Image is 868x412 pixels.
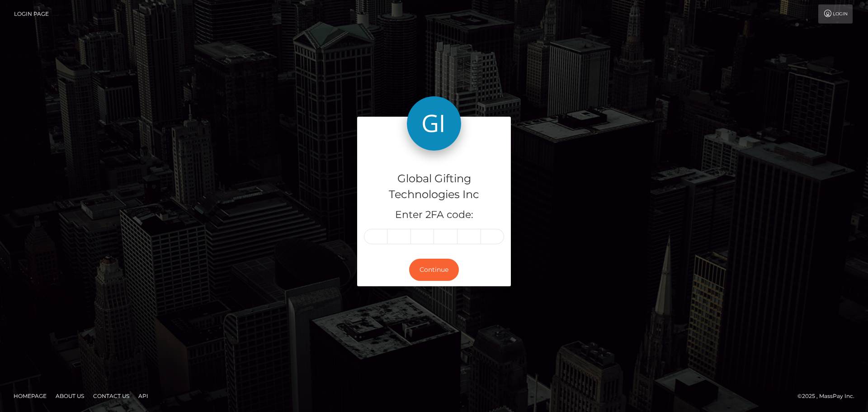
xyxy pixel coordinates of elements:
[10,389,50,403] a: Homepage
[90,389,133,403] a: Contact Us
[52,389,88,403] a: About Us
[135,389,152,403] a: API
[364,171,504,203] h4: Global Gifting Technologies Inc
[407,96,461,151] img: Global Gifting Technologies Inc
[797,391,861,401] div: © 2025 , MassPay Inc.
[14,5,49,24] a: Login Page
[364,208,504,222] h5: Enter 2FA code:
[409,259,459,281] button: Continue
[818,5,853,24] a: Login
